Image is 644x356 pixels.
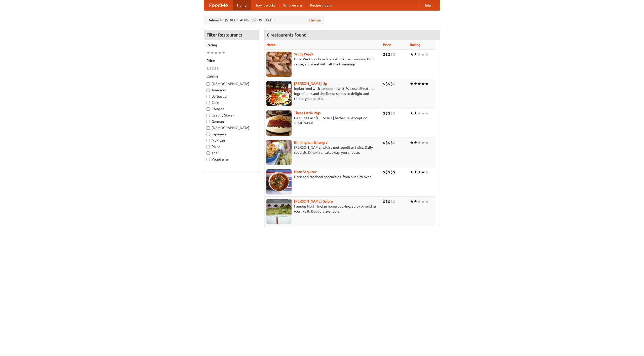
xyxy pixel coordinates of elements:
[414,199,417,204] li: ★
[266,174,379,179] p: Naan and tandoori specialties, from our clay oven.
[410,169,414,175] li: ★
[294,140,327,144] b: Birmingham Bhangra
[385,169,388,175] li: $
[390,81,393,87] li: $
[294,82,327,86] a: [PERSON_NAME] Up
[410,52,414,57] li: ★
[214,66,217,71] li: $
[417,81,421,87] li: ★
[306,0,336,10] a: Recipe videos
[266,57,379,67] p: Pork. We know how to cook it. Award-winning BBQ sauce, and meat with all the trimmings.
[417,169,421,175] li: ★
[388,81,390,87] li: $
[425,52,429,57] li: ★
[421,52,425,57] li: ★
[383,169,385,175] li: $
[309,18,321,23] a: Change
[210,50,214,56] li: ★
[207,58,256,63] h5: Price
[207,150,256,155] label: Thai
[207,43,256,48] h5: Rating
[425,140,429,145] li: ★
[421,199,425,204] li: ★
[218,50,222,56] li: ★
[410,81,414,87] li: ★
[385,199,388,204] li: $
[207,89,210,92] input: American
[207,125,256,130] label: [DEMOGRAPHIC_DATA]
[417,52,421,57] li: ★
[388,140,390,145] li: $
[383,140,385,145] li: $
[383,81,385,87] li: $
[410,140,414,145] li: ★
[207,113,256,118] label: Czech / Slovak
[393,169,395,175] li: $
[207,107,210,111] input: Chinese
[207,157,256,162] label: Vegetarian
[425,199,429,204] li: ★
[390,52,393,57] li: $
[421,110,425,116] li: ★
[207,95,210,98] input: Barbecue
[266,52,292,77] img: saucy.jpg
[266,204,379,214] p: Famous North Indian home cooking. Spicy or mild, as you like it. Delivery available.
[390,140,393,145] li: $
[417,140,421,145] li: ★
[419,0,435,10] a: Help
[207,88,256,93] label: American
[414,110,417,116] li: ★
[204,30,259,40] h4: Filter Restaurants
[233,0,251,10] a: Home
[425,169,429,175] li: ★
[421,169,425,175] li: ★
[207,114,210,117] input: Czech / Slovak
[204,16,325,25] div: Deliver to: [STREET_ADDRESS][US_STATE]
[266,81,292,106] img: curryup.jpg
[414,140,417,145] li: ★
[383,43,391,47] a: Price
[385,140,388,145] li: $
[217,66,219,71] li: $
[207,82,210,86] input: [DEMOGRAPHIC_DATA]
[207,151,210,155] input: Thai
[207,120,210,123] input: German
[425,81,429,87] li: ★
[410,43,420,47] a: Rating
[388,110,390,116] li: $
[279,0,306,10] a: Who we are
[390,110,393,116] li: $
[266,145,379,155] p: [PERSON_NAME] with a metropolitan twist. Daily specials. Dine-in or takeaway, you choose.
[385,81,388,87] li: $
[207,119,256,124] label: German
[207,106,256,111] label: Chinese
[414,81,417,87] li: ★
[388,52,390,57] li: $
[393,140,395,145] li: $
[207,66,209,71] li: $
[207,133,210,136] input: Japanese
[414,52,417,57] li: ★
[207,101,210,104] input: Cafe
[383,199,385,204] li: $
[209,66,212,71] li: $
[383,52,385,57] li: $
[266,169,292,194] img: naansequitur.jpg
[294,52,313,56] a: Saucy Piggy
[207,81,256,86] label: [DEMOGRAPHIC_DATA]
[294,199,333,203] b: [PERSON_NAME] Galore
[390,169,393,175] li: $
[414,169,417,175] li: ★
[393,110,395,116] li: $
[207,139,210,142] input: Mexican
[383,110,385,116] li: $
[207,94,256,99] label: Barbecue
[212,66,214,71] li: $
[266,199,292,224] img: currygalore.jpg
[266,115,379,126] p: Genuine East [US_STATE] barbecue. Accept no substitutes!
[207,144,256,149] label: Pizza
[207,158,210,161] input: Vegetarian
[266,86,379,101] p: Indian food with a modern twist. We use all-natural ingredients and the finest spices to delight ...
